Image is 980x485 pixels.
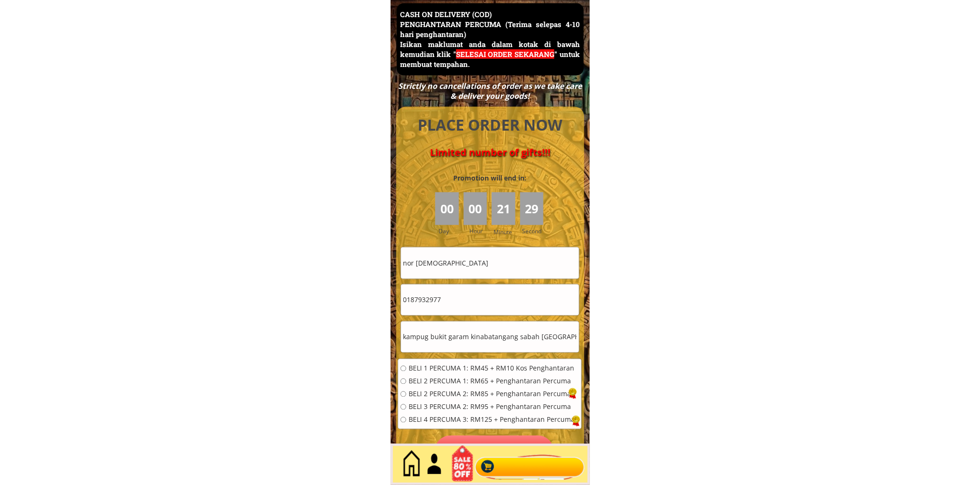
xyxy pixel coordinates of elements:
[401,247,579,278] input: Nama
[395,81,585,101] div: Strictly no cancellations of order as we take care & deliver your goods!
[409,404,575,410] span: BELI 3 PERCUMA 2: RM95 + Penghantaran Percuma
[409,378,575,385] span: BELI 2 PERCUMA 1: RM65 + Penghantaran Percuma
[456,49,554,59] span: SELESAI ORDER SEKARANG
[407,147,573,158] h4: Limited number of gifts!!!
[407,114,573,136] h4: PLACE ORDER NOW
[494,228,514,237] h3: Minute
[469,227,489,236] h3: Hour
[401,285,579,315] input: Telefon
[401,322,579,352] input: Alamat
[400,10,580,69] h3: CASH ON DELIVERY (COD) PENGHANTARAN PERCUMA (Terima selepas 4-10 hari penghantaran) Isikan maklum...
[523,227,546,236] h3: Second
[435,436,554,467] p: Pesan sekarang
[409,417,575,423] span: BELI 4 PERCUMA 3: RM125 + Penghantaran Percuma
[409,365,575,372] span: BELI 1 PERCUMA 1: RM45 + RM10 Kos Penghantaran
[439,227,462,236] h3: Day
[409,391,575,398] span: BELI 2 PERCUMA 2: RM85 + Penghantaran Percuma
[436,173,543,183] h3: Promotion will end in:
